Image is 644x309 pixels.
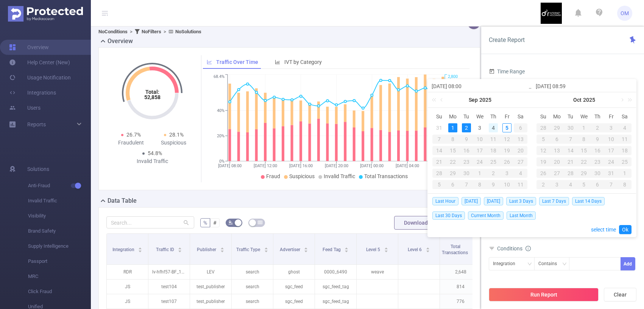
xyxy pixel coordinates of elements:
[432,156,446,168] td: September 21, 2025
[604,113,618,120] span: Fr
[564,146,577,155] div: 14
[619,225,632,234] a: Ok
[514,122,527,134] td: September 6, 2025
[550,156,564,168] td: October 20, 2025
[219,159,225,164] tspan: 0%
[604,169,618,178] div: 31
[618,146,632,155] div: 18
[514,169,527,178] div: 4
[487,169,500,178] div: 2
[489,36,525,43] span: Create Report
[28,269,91,284] span: MRC
[258,220,262,225] i: icon: table
[214,75,225,79] tspan: 68.4%
[618,145,632,156] td: October 18, 2025
[577,168,591,179] td: October 29, 2025
[264,246,268,248] i: icon: caret-up
[577,122,591,134] td: October 1, 2025
[493,258,521,270] div: Integration
[514,180,527,189] div: 11
[514,135,527,144] div: 13
[446,168,460,179] td: September 29, 2025
[536,145,550,156] td: October 12, 2025
[460,135,473,144] div: 9
[9,85,56,100] a: Integrations
[475,123,484,132] div: 3
[432,111,446,122] th: Sun
[591,146,604,155] div: 16
[514,123,527,132] div: 6
[169,132,184,138] span: 28.1%
[473,145,487,156] td: September 17, 2025
[500,169,514,178] div: 3
[27,121,46,127] span: Reports
[484,197,503,205] span: [DATE]
[446,180,460,189] div: 6
[473,157,487,166] div: 24
[487,168,500,179] td: October 2, 2025
[460,156,473,168] td: September 23, 2025
[473,156,487,168] td: September 24, 2025
[178,246,182,251] div: Sort
[28,193,91,208] span: Invalid Traffic
[564,169,577,178] div: 28
[460,168,473,179] td: September 30, 2025
[460,146,473,155] div: 16
[550,146,564,155] div: 13
[468,211,504,220] span: Current Month
[148,150,162,156] span: 54.8%
[473,169,487,178] div: 1
[489,288,599,301] button: Run Report
[500,179,514,190] td: October 10, 2025
[304,246,308,251] div: Sort
[591,156,604,168] td: October 23, 2025
[618,169,632,178] div: 1
[8,6,83,22] img: Protected Media
[432,180,446,189] div: 5
[550,123,564,132] div: 29
[550,180,564,189] div: 3
[564,134,577,145] td: October 7, 2025
[500,113,514,120] span: Fr
[324,173,355,179] span: Invalid Traffic
[446,111,460,122] th: Mon
[604,111,618,122] th: Fri
[577,111,591,122] th: Wed
[500,168,514,179] td: October 3, 2025
[527,262,532,267] i: icon: down
[487,111,500,122] th: Thu
[220,246,224,248] i: icon: caret-up
[28,284,91,299] span: Click Fraud
[506,197,536,205] span: Last 3 Days
[432,113,446,120] span: Su
[460,179,473,190] td: October 7, 2025
[9,40,49,55] a: Overview
[500,157,514,166] div: 26
[577,134,591,145] td: October 8, 2025
[216,59,258,65] span: Traffic Over Time
[577,157,591,166] div: 22
[604,180,618,189] div: 7
[446,145,460,156] td: September 15, 2025
[591,222,616,237] a: select time
[460,169,473,178] div: 30
[618,180,632,189] div: 8
[514,113,527,120] span: Sa
[536,111,550,122] th: Sun
[109,139,152,147] div: Fraudulent
[432,122,446,134] td: August 31, 2025
[394,216,449,230] button: Download PDF
[432,179,446,190] td: October 5, 2025
[591,168,604,179] td: October 30, 2025
[28,178,91,193] span: Anti-Fraud
[446,169,460,178] div: 29
[448,75,458,79] tspan: 2,800
[9,100,41,115] a: Users
[577,146,591,155] div: 15
[460,145,473,156] td: September 16, 2025
[577,169,591,178] div: 29
[564,168,577,179] td: October 28, 2025
[448,123,457,132] div: 1
[577,180,591,189] div: 5
[618,168,632,179] td: November 1, 2025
